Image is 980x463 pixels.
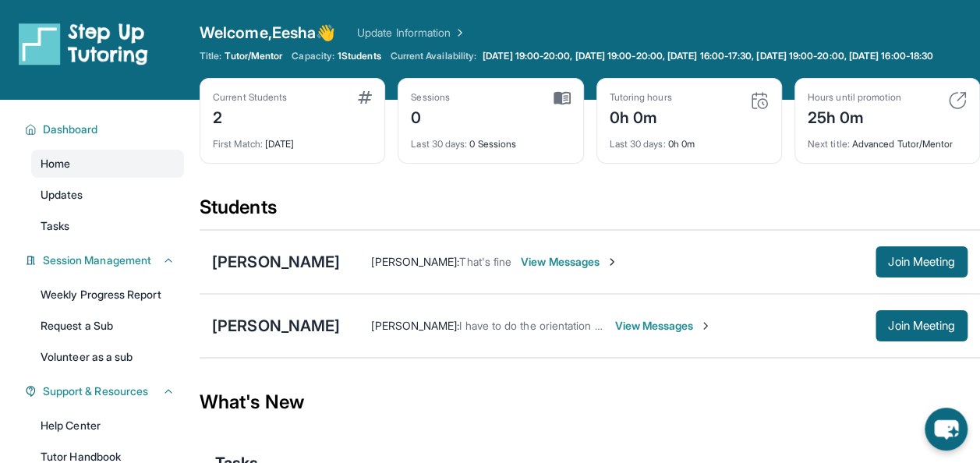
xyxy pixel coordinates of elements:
[411,129,570,150] div: 0 Sessions
[521,254,618,270] span: View Messages
[451,25,466,41] img: Chevron Right
[213,129,372,150] div: [DATE]
[808,91,901,104] div: Hours until promotion
[808,129,967,150] div: Advanced Tutor/Mentor
[37,122,175,137] button: Dashboard
[200,22,335,44] span: Welcome, Eesha 👋
[411,104,450,129] div: 0
[41,187,83,203] span: Updates
[31,212,184,240] a: Tasks
[876,246,968,277] button: Join Meeting
[31,412,184,440] a: Help Center
[31,343,184,371] a: Volunteer as a sub
[200,368,980,436] div: What's New
[483,50,933,62] span: [DATE] 19:00-20:00, [DATE] 19:00-20:00, [DATE] 16:00-17:30, [DATE] 19:00-20:00, [DATE] 16:00-18:30
[31,281,184,309] a: Weekly Progress Report
[610,91,672,104] div: Tutoring hours
[610,104,672,129] div: 0h 0m
[371,319,459,332] span: [PERSON_NAME] :
[43,122,98,137] span: Dashboard
[411,91,450,104] div: Sessions
[610,129,769,150] div: 0h 0m
[610,138,666,150] span: Last 30 days :
[479,50,936,62] a: [DATE] 19:00-20:00, [DATE] 19:00-20:00, [DATE] 16:00-17:30, [DATE] 19:00-20:00, [DATE] 16:00-18:30
[43,383,148,399] span: Support & Resources
[948,91,967,110] img: card
[411,138,467,150] span: Last 30 days :
[213,91,287,104] div: Current Students
[808,138,850,150] span: Next title :
[459,255,511,268] span: That's fine
[31,181,184,209] a: Updates
[925,408,968,451] button: chat-button
[888,321,955,330] span: Join Meeting
[358,91,372,104] img: card
[808,104,901,129] div: 25h 0m
[614,318,712,334] span: View Messages
[391,50,476,62] span: Current Availability:
[459,319,821,332] span: I have to do the orientation but the parent is asking me if i can do [DATE]?
[37,383,175,399] button: Support & Resources
[31,150,184,178] a: Home
[699,320,712,332] img: Chevron-Right
[200,195,980,229] div: Students
[225,50,282,62] span: Tutor/Mentor
[41,218,69,234] span: Tasks
[213,138,263,150] span: First Match :
[200,50,221,62] span: Title:
[292,50,334,62] span: Capacity:
[212,251,340,273] div: [PERSON_NAME]
[43,253,151,268] span: Session Management
[213,104,287,129] div: 2
[41,156,70,171] span: Home
[37,253,175,268] button: Session Management
[554,91,571,105] img: card
[606,256,618,268] img: Chevron-Right
[338,50,381,62] span: 1 Students
[888,257,955,267] span: Join Meeting
[357,25,466,41] a: Update Information
[876,310,968,341] button: Join Meeting
[750,91,769,110] img: card
[212,315,340,337] div: [PERSON_NAME]
[31,312,184,340] a: Request a Sub
[19,22,148,65] img: logo
[371,255,459,268] span: [PERSON_NAME] :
